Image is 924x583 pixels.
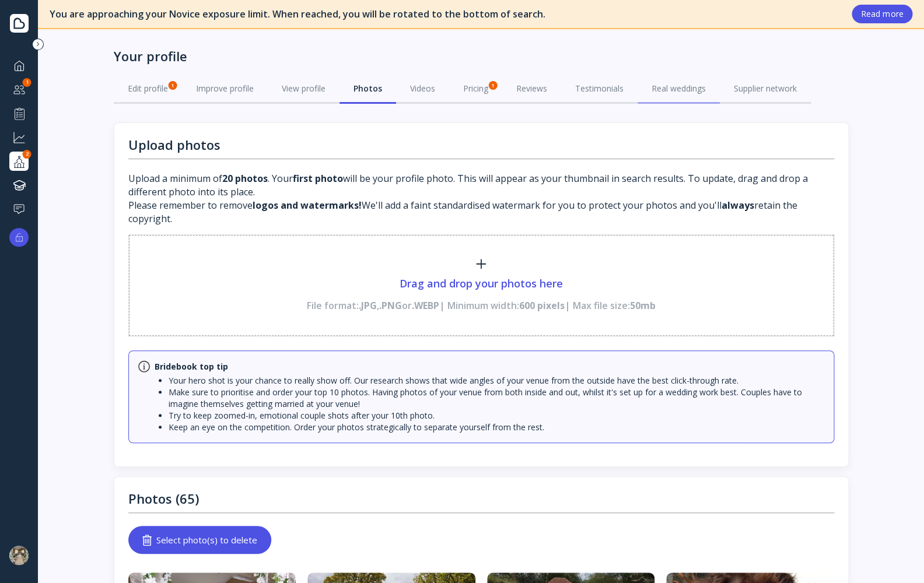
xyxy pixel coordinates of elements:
div: Photos (65) [128,491,199,506]
div: Testimonials [575,83,624,94]
div: Select photo(s) to delete [142,535,257,546]
div: View profile [282,83,325,94]
a: Supplier network [720,73,811,104]
strong: .JPG [359,299,377,312]
div: Drag and drop your photos here [307,277,656,312]
strong: always [722,199,754,212]
a: Real weddings [638,73,720,104]
div: 2 [23,150,32,159]
a: Performance [9,104,29,123]
a: Testimonials [561,73,638,104]
div: Upload photos [128,137,220,152]
div: Pricing [463,83,488,94]
strong: 20 photos [222,172,268,185]
a: Edit profile1 [114,73,182,104]
div: Edit profile [128,83,168,94]
a: Improve profile [182,73,268,104]
strong: first photo [293,172,343,185]
div: 1 [488,81,497,90]
button: Read more [852,5,912,23]
a: Help & support [9,199,29,219]
div: Couples manager [9,80,29,99]
strong: .WEBP [412,299,439,312]
div: 1 [23,78,32,87]
button: Upgrade options [9,228,29,247]
a: Dashboard [9,56,29,75]
a: Knowledge hub [9,175,29,195]
a: Your profile2 [9,152,29,171]
div: Upload a minimum of . Your will be your profile photo. This will appear as your thumbnail in sear... [128,172,834,225]
li: Your hero shot is your chance to really show off. Our research shows that wide angles of your ven... [169,375,824,387]
li: Try to keep zoomed-in, emotional couple shots after your 10th photo. [169,410,824,422]
div: Improve profile [196,83,254,94]
div: Videos [410,83,435,94]
div: Supplier network [734,83,797,94]
a: Reviews [502,73,561,104]
strong: 600 pixels [519,299,565,312]
button: Select photo(s) to delete [128,526,271,554]
li: Keep an eye on the competition. Order your photos strategically to separate yourself from the rest. [169,422,824,433]
a: Videos [396,73,449,104]
div: Real weddings [652,83,706,94]
div: 1 [168,81,177,90]
a: View profile [268,73,339,104]
strong: .PNG [379,299,402,312]
div: Read more [861,9,903,19]
li: Make sure to prioritise and order your top 10 photos. Having photos of your venue from both insid... [169,387,824,410]
div: Bridebook top tip [155,361,228,373]
strong: 50mb [630,299,656,312]
div: You are approaching your Novice exposure limit. When reached, you will be rotated to the bottom o... [50,8,840,21]
span: File format: , or | Minimum width: | Max file size: [307,299,656,312]
strong: logos and watermarks! [253,199,362,212]
a: Pricing1 [449,73,502,104]
div: Reviews [516,83,547,94]
a: Couples manager1 [9,80,29,99]
a: Grow your business [9,128,29,147]
div: Your profile [114,48,187,64]
div: Your profile [9,152,29,171]
div: Photos [353,83,382,94]
a: Photos [339,73,396,104]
